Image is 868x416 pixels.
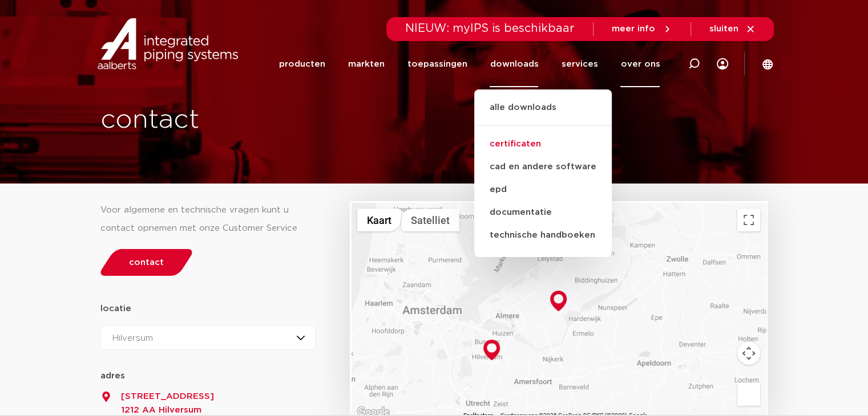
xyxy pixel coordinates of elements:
[97,249,195,276] a: contact
[278,41,325,87] a: producten
[612,25,655,33] span: meer info
[490,41,538,87] a: downloads
[717,41,728,87] div: my IPS
[348,41,384,87] a: markten
[407,41,467,87] a: toepassingen
[612,24,672,34] a: meer info
[620,41,660,87] a: over ons
[737,342,760,365] button: Bedieningsopties voor de kaartweergave
[474,156,612,178] a: cad en andere software
[357,209,401,231] button: Stratenkaart tonen
[709,24,756,34] a: sluiten
[100,201,316,238] div: Voor algemene en technische vragen kunt u contact opnemen met onze Customer Service
[474,101,612,126] a: alle downloads
[561,41,597,87] a: services
[405,23,575,34] span: NIEUW: myIPS is beschikbaar
[129,258,164,267] span: contact
[278,41,660,87] nav: Menu
[474,224,612,247] a: technische handboeken
[401,209,459,231] button: Satellietbeelden tonen
[474,201,612,224] a: documentatie
[737,383,760,406] button: Sleep Pegman de kaart op om Street View te openen
[100,102,476,138] h1: contact
[100,304,131,313] strong: locatie
[737,209,760,231] button: Weergave op volledig scherm aan- of uitzetten
[709,25,738,33] span: sluiten
[474,178,612,201] a: epd
[474,133,612,156] a: certificaten
[112,334,153,342] span: Hilversum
